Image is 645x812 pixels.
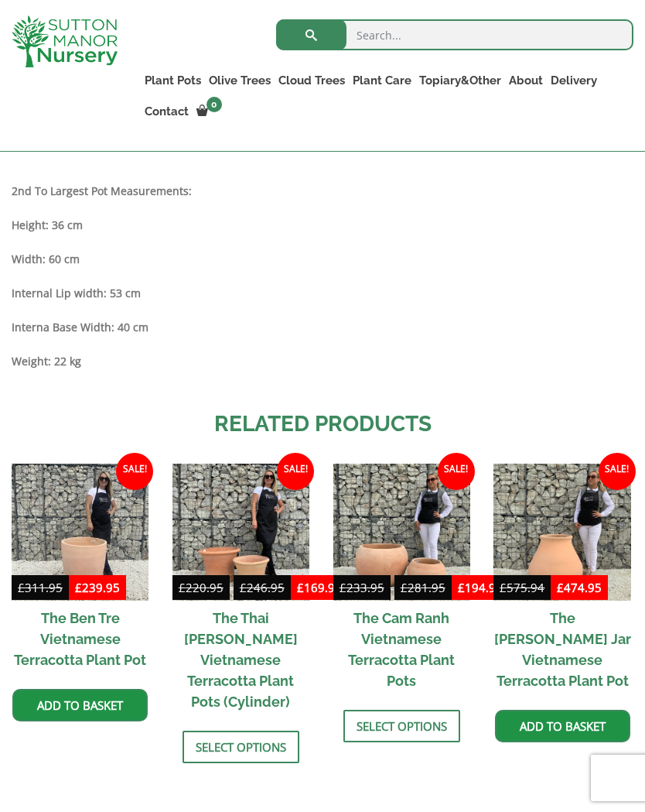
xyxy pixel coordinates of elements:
a: Sale! The Ben Tre Vietnamese Terracotta Plant Pot [12,464,148,677]
bdi: 575.94 [500,580,544,595]
a: Delivery [547,70,601,91]
h2: The Thai [PERSON_NAME] Vietnamese Terracotta Plant Pots (Cylinder) [172,601,309,719]
bdi: 220.95 [179,580,224,595]
bdi: 233.95 [340,580,384,595]
bdi: 281.95 [401,580,445,595]
img: The Cam Ranh Vietnamese Terracotta Plant Pots [333,464,470,601]
a: Add to basket: “The Binh Duong Jar Vietnamese Terracotta Plant Pot” [495,710,630,742]
a: Add to basket: “The Ben Tre Vietnamese Terracotta Plant Pot” [12,689,148,721]
bdi: 239.95 [75,580,120,595]
span: Sale! [116,453,153,490]
a: Sale! The [PERSON_NAME] Jar Vietnamese Terracotta Plant Pot [493,464,630,698]
strong: Internal Lip width: 53 cm [12,286,141,300]
a: Olive Trees [205,70,275,91]
a: Select options for “The Cam Ranh Vietnamese Terracotta Plant Pots” [343,710,460,742]
span: £ [557,580,564,595]
img: The Ben Tre Vietnamese Terracotta Plant Pot [12,464,148,601]
strong: Height: 36 cm [12,218,83,232]
span: £ [240,580,247,595]
span: £ [18,580,25,595]
a: About [505,70,547,91]
img: The Thai Binh Vietnamese Terracotta Plant Pots (Cylinder) [172,464,309,601]
bdi: 246.95 [240,580,285,595]
h2: Related products [12,408,633,440]
del: - [333,578,452,601]
del: - [172,578,291,601]
strong: Interna Base Width: 40 cm [12,320,148,334]
span: £ [458,580,465,595]
span: £ [179,580,186,595]
span: £ [500,580,507,595]
bdi: 311.95 [18,580,63,595]
a: Plant Care [349,70,415,91]
a: Topiary&Other [415,70,505,91]
strong: 2nd To Largest Pot Measurements: [12,183,192,198]
a: Cloud Trees [275,70,349,91]
h2: The [PERSON_NAME] Jar Vietnamese Terracotta Plant Pot [493,601,630,698]
strong: Width: 60 cm [12,252,80,266]
img: logo [12,15,118,67]
span: £ [75,580,82,595]
span: 0 [206,97,222,112]
strong: Weight: 22 kg [12,354,81,368]
span: £ [401,580,408,595]
a: Sale! £220.95-£246.95 £169.95-£189.95 The Thai [PERSON_NAME] Vietnamese Terracotta Plant Pots (Cy... [172,464,309,719]
h2: The Cam Ranh Vietnamese Terracotta Plant Pots [333,601,470,698]
span: Sale! [599,453,636,490]
bdi: 194.95 [458,580,503,595]
ins: - [452,578,570,601]
a: Select options for “The Thai Binh Vietnamese Terracotta Plant Pots (Cylinder)” [183,731,299,763]
ins: - [291,578,409,601]
a: Contact [141,101,193,122]
a: 0 [193,101,227,122]
bdi: 169.95 [297,580,342,595]
bdi: 474.95 [557,580,602,595]
span: £ [340,580,346,595]
input: Search... [276,19,633,50]
h2: The Ben Tre Vietnamese Terracotta Plant Pot [12,601,148,677]
span: Sale! [277,453,314,490]
a: Plant Pots [141,70,205,91]
img: The Binh Duong Jar Vietnamese Terracotta Plant Pot [493,464,630,601]
a: Sale! £233.95-£281.95 £194.95-£234.95 The Cam Ranh Vietnamese Terracotta Plant Pots [333,464,470,698]
span: £ [297,580,304,595]
span: Sale! [438,453,475,490]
